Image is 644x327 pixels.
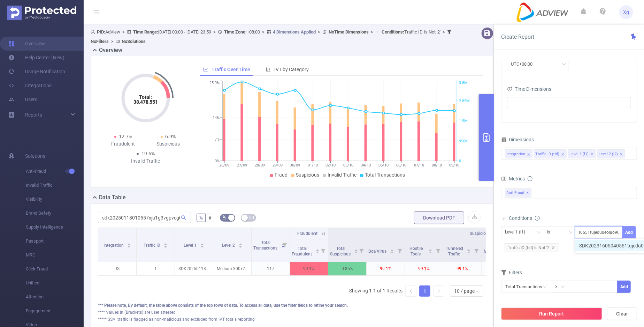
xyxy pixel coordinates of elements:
[8,65,65,79] a: Usage Notification
[120,29,127,35] span: >
[410,246,423,257] span: Hostile Tools
[429,248,432,250] i: icon: caret-up
[175,262,213,275] p: SDK20250118010557xju1g3vgpvcg0ci
[26,262,84,276] span: Click Fraud
[449,163,459,168] tspan: 09/10
[222,243,236,248] span: Level 2
[213,116,220,120] tspan: 14%
[275,172,287,178] span: Fraud
[26,304,84,318] span: Engagement
[139,94,152,100] tspan: Total:
[440,29,447,35] span: >
[528,176,532,181] i: icon: info-circle
[133,29,158,35] b: Time Range:
[329,29,369,35] b: No Time Dimensions
[569,150,589,159] div: Level 1 (l1)
[255,163,265,168] tspan: 28/09
[561,153,565,157] i: icon: close
[409,289,413,293] i: icon: left
[382,29,404,35] b: Conditions :
[330,246,352,257] span: Total Suspicious
[315,248,319,250] i: icon: caret-up
[127,242,131,244] i: icon: caret-up
[454,286,475,296] div: 10 / page
[428,248,432,252] div: Sort
[405,262,443,275] p: 99.1%
[368,249,388,254] span: Bot/Virus
[431,163,442,168] tspan: 08/10
[316,29,322,35] span: >
[482,262,520,275] p: 0.85%
[475,289,479,294] i: icon: down
[200,242,204,244] i: icon: caret-up
[209,81,220,86] tspan: 25.9%
[552,246,555,250] i: icon: close
[527,189,529,197] span: ✕
[318,239,328,262] i: Filter menu
[164,242,168,244] i: icon: caret-up
[328,172,356,178] span: Invalid Traffic
[290,262,328,275] p: 99.1%
[467,248,471,252] div: Sort
[547,226,555,238] div: Is
[215,137,220,142] tspan: 7%
[290,163,300,168] tspan: 30/09
[617,281,631,293] button: Add
[224,29,247,35] b: Time Zone:
[470,231,490,236] span: Suspicious
[509,215,540,221] span: Conditions
[396,163,406,168] tspan: 06/10
[98,262,136,275] p: JS
[561,285,565,290] i: icon: down
[437,289,441,293] i: icon: right
[315,251,319,253] i: icon: caret-down
[507,86,551,92] span: Time Dimensions
[429,251,432,253] i: icon: caret-down
[26,248,84,262] span: MRC
[433,239,443,262] i: Filter menu
[146,140,191,148] div: Suspicious
[419,285,430,297] li: 1
[8,37,45,51] a: Overview
[623,5,629,19] span: Xg
[511,58,537,70] div: UTC+08:00
[8,92,37,106] a: Users
[25,149,45,163] span: Solutions
[459,81,468,86] tspan: 3.8M
[200,245,204,247] i: icon: caret-down
[467,248,471,250] i: icon: caret-up
[504,243,559,252] span: Traffic ID (tid) Is Not '2'
[97,29,105,35] b: PID:
[99,193,126,202] h2: Data Table
[562,62,566,67] i: icon: down
[141,151,155,156] span: 19.6%
[356,239,366,262] i: Filter menu
[144,243,161,248] span: Traffic ID
[292,246,313,257] span: Total Fraudulent
[569,230,573,235] i: icon: down
[98,316,486,322] div: ***** SSAI traffic is flagged as non-malicious and excluded from IVT totals reporting
[26,192,84,206] span: Visibility
[163,242,168,246] div: Sort
[272,163,282,168] tspan: 29/09
[219,163,229,168] tspan: 26/09
[472,239,481,262] i: Filter menu
[184,243,198,248] span: Level 1
[26,220,84,234] span: Supply Intelligence
[280,228,290,262] i: Filter menu
[275,67,309,72] span: IVT by Category
[369,29,375,35] span: >
[26,290,84,304] span: Attention
[91,30,97,34] i: icon: user
[459,119,468,124] tspan: 1.9M
[7,6,76,20] img: Protected Media
[252,262,290,275] p: 117
[501,270,522,275] span: Filters
[109,39,115,44] span: >
[443,262,481,275] p: 99.1%
[215,159,220,163] tspan: 0%
[555,281,562,292] div: ≥
[91,29,453,44] span: AdView [DATE] 00:00 - [DATE] 23:59 +08:00
[122,39,146,44] b: No Solutions
[238,242,243,246] div: Sort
